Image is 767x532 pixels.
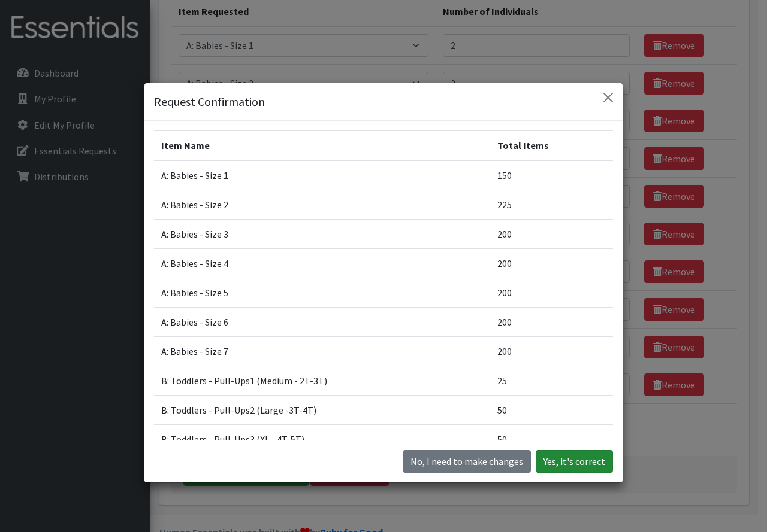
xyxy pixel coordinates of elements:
td: 50 [490,395,613,424]
td: 200 [490,336,613,366]
td: B: Toddlers - Pull-Ups3 (XL - 4T-5T) [154,424,490,454]
td: 200 [490,248,613,278]
h5: Request Confirmation [154,93,265,111]
td: A: Babies - Size 4 [154,248,490,278]
td: A: Babies - Size 7 [154,336,490,366]
td: 200 [490,307,613,336]
td: A: Babies - Size 1 [154,160,490,190]
td: 150 [490,160,613,190]
td: B: Toddlers - Pull-Ups2 (Large -3T-4T) [154,395,490,424]
td: 200 [490,219,613,248]
td: A: Babies - Size 5 [154,278,490,307]
td: A: Babies - Size 6 [154,307,490,336]
td: 200 [490,278,613,307]
td: A: Babies - Size 3 [154,219,490,248]
th: Item Name [154,130,490,160]
td: A: Babies - Size 2 [154,190,490,219]
td: B: Toddlers - Pull-Ups1 (Medium - 2T-3T) [154,366,490,395]
td: 225 [490,190,613,219]
button: Yes, it's correct [536,450,613,473]
td: 25 [490,366,613,395]
th: Total Items [490,130,613,160]
td: 50 [490,424,613,454]
button: No I need to make changes [403,450,531,473]
button: Close [599,88,618,107]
